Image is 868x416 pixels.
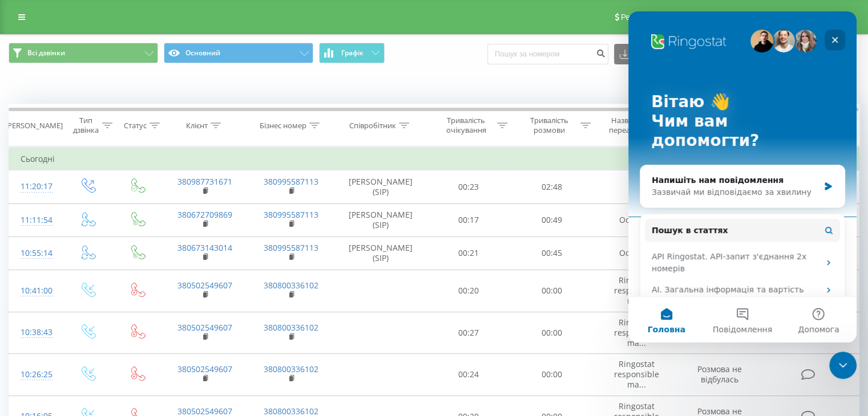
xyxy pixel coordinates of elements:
[334,203,427,236] td: [PERSON_NAME] (SIP)
[9,148,859,170] td: Сьогодні
[177,176,232,187] a: 380987731671
[614,358,659,390] span: Ringostat responsible ma...
[21,280,51,302] div: 10:41:00
[510,170,593,203] td: 02:48
[349,121,396,130] div: Співробітник
[604,116,664,135] div: Назва схеми переадресації
[264,322,318,333] a: 380800336102
[21,364,51,386] div: 10:26:25
[614,317,659,348] span: Ringostat responsible ma...
[427,170,510,203] td: 00:23
[21,209,51,231] div: 11:11:54
[334,170,427,203] td: [PERSON_NAME] (SIP)
[697,322,742,343] span: Розмова не відбулась
[628,11,857,342] iframe: Intercom live chat
[264,242,318,253] a: 380995587113
[510,203,593,236] td: 00:49
[260,121,306,130] div: Бізнес номер
[520,116,578,135] div: Тривалість розмови
[438,116,495,135] div: Тривалість очікування
[593,203,679,236] td: Основна
[21,176,51,198] div: 11:20:17
[21,321,51,344] div: 10:38:43
[510,312,593,354] td: 00:00
[264,176,318,187] a: 380995587113
[5,121,63,130] div: [PERSON_NAME]
[621,13,705,22] span: Реферальна програма
[341,49,364,57] span: Графік
[264,209,318,220] a: 380995587113
[177,209,232,220] a: 380672709869
[9,43,158,63] button: Всі дзвінки
[427,354,510,396] td: 00:24
[264,364,318,374] a: 380800336102
[427,312,510,354] td: 00:27
[614,275,659,306] span: Ringostat responsible ma...
[177,242,232,253] a: 380673143014
[510,236,593,270] td: 00:45
[593,236,679,270] td: Основна
[164,43,313,63] button: Основний
[427,236,510,270] td: 00:21
[124,121,147,130] div: Статус
[614,44,676,64] button: Експорт
[319,43,385,63] button: Графік
[27,48,65,58] span: Всі дзвінки
[177,322,232,333] a: 380502549607
[427,203,510,236] td: 00:17
[510,354,593,396] td: 00:00
[697,364,742,385] span: Розмова не відбулась
[510,270,593,312] td: 00:00
[334,236,427,270] td: [PERSON_NAME] (SIP)
[72,116,99,135] div: Тип дзвінка
[264,280,318,291] a: 380800336102
[487,44,608,64] input: Пошук за номером
[427,270,510,312] td: 00:20
[177,280,232,291] a: 380502549607
[829,352,857,379] iframe: Intercom live chat
[177,364,232,374] a: 380502549607
[186,121,208,130] div: Клієнт
[21,242,51,264] div: 10:55:14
